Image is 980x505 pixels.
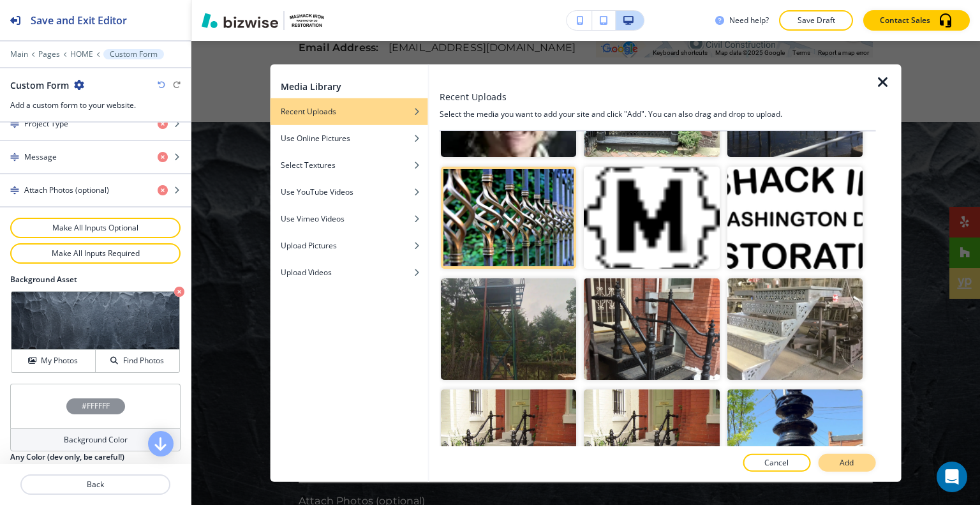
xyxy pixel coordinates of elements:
button: Use Vimeo Videos [271,205,428,232]
p: Back [22,479,169,490]
button: Cancel [743,454,810,472]
div: Open Intercom Messenger [937,462,967,492]
h3: Add a custom form to your website. [10,100,181,111]
button: Upload Pictures [271,232,428,259]
button: My Photos [11,350,96,372]
p: Cancel [764,457,789,469]
img: Drag [10,119,19,128]
button: Upload Videos [271,259,428,285]
h4: My Photos [41,355,78,366]
button: #FFFFFFBackground Color [10,384,181,451]
h4: Project Type [24,118,68,130]
h2: Save and Exit Editor [31,13,127,28]
h4: Recent Uploads [281,105,336,117]
div: My PhotosFind Photos [10,290,181,373]
button: Contact Sales [863,10,970,31]
h4: Use YouTube Videos [281,186,353,197]
h3: Recent Uploads [440,89,507,103]
h4: Find Photos [123,355,164,366]
p: Custom Form [110,50,158,59]
img: Drag [10,153,19,162]
h2: Media Library [281,79,341,93]
p: Save Draft [796,15,836,26]
h3: Need help? [729,15,769,26]
h4: Upload Videos [281,266,332,278]
h4: #FFFFFF [82,400,110,412]
h4: Select Textures [281,159,336,170]
h4: Background Color [64,434,128,446]
button: Find Photos [96,350,179,372]
button: Select Textures [271,151,428,178]
p: Make All Inputs Required [27,248,164,259]
h4: Select the media you want to add your site and click "Add". You can also drag and drop to upload. [440,108,876,119]
button: Use Online Pictures [271,124,428,151]
button: Use YouTube Videos [271,178,428,205]
button: Recent Uploads [271,98,428,124]
button: Main [10,50,28,59]
button: HOME [70,50,93,59]
h2: Background Asset [10,274,181,285]
p: Add [840,457,854,469]
h4: Upload Pictures [281,239,337,251]
h2: Custom Form [10,79,69,92]
button: Save Draft [779,10,853,31]
button: Add [818,454,875,472]
h4: Use Online Pictures [281,132,350,144]
h4: Use Vimeo Videos [281,213,345,224]
button: Make All Inputs Required [10,243,181,264]
button: Make All Inputs Optional [10,218,181,238]
h4: Attach Photos (optional) [24,185,109,196]
p: Contact Sales [880,15,930,26]
img: Bizwise Logo [202,13,278,28]
button: Pages [38,50,60,59]
button: Custom Form [103,49,164,59]
img: Your Logo [290,14,324,26]
p: Make All Inputs Optional [27,222,164,234]
h2: Any Color (dev only, be careful!) [10,451,124,463]
button: Back [20,474,170,495]
img: Drag [10,186,19,195]
h4: Message [24,151,57,163]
